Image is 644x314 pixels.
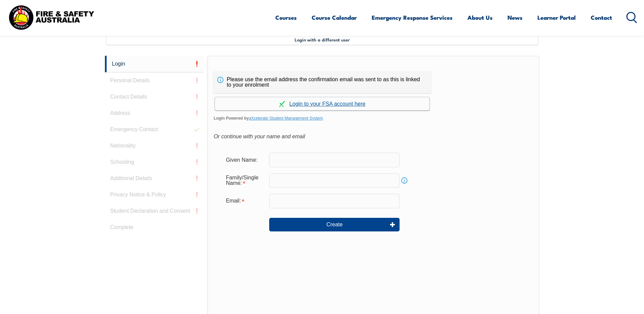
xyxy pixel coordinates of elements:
[269,218,400,231] button: Create
[508,8,522,27] a: News
[312,8,357,27] a: Course Calendar
[279,101,285,107] img: Log in withaxcelerate
[537,8,576,27] a: Learner Portal
[105,56,204,72] a: Login
[275,8,297,27] a: Courses
[220,171,269,190] div: Family/Single Name is required.
[220,153,269,166] div: Given Name:
[295,37,350,42] span: Login with a different user
[591,8,612,27] a: Contact
[220,194,269,207] div: Email is required.
[400,176,409,185] a: Info
[372,8,453,27] a: Emergency Response Services
[214,71,431,93] div: Please use the email address the confirmation email was sent to as this is linked to your enrolment
[249,116,323,121] a: aXcelerate Student Management System
[214,132,533,142] div: Or continue with your name and email
[467,8,493,27] a: About Us
[214,113,533,123] span: Login Powered by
